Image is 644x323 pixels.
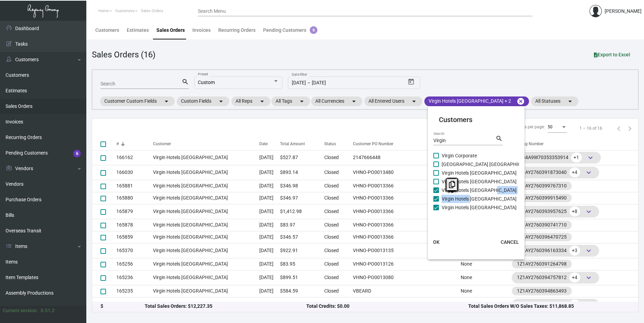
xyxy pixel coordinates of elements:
span: Virgin Hotels [GEOGRAPHIC_DATA] [442,169,517,177]
span: [GEOGRAPHIC_DATA] [GEOGRAPHIC_DATA] [442,160,536,168]
button: OK [425,236,447,248]
div: 0.51.2 [41,307,55,314]
div: Current version: [3,307,38,314]
span: Virgin Hotels [GEOGRAPHIC_DATA] [442,203,517,212]
button: CANCEL [495,236,525,248]
mat-icon: search [496,135,503,143]
span: Virgin Hotels [GEOGRAPHIC_DATA] [442,177,517,186]
span: CANCEL [501,239,519,245]
span: Virgin Corporate [442,151,477,160]
span: OK [433,239,440,245]
mat-card-title: Customers [439,114,513,125]
span: Virgin Hotels [GEOGRAPHIC_DATA] [442,186,517,194]
span: Virgin Hotels [GEOGRAPHIC_DATA] [442,195,517,203]
i: Copy [449,181,455,188]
